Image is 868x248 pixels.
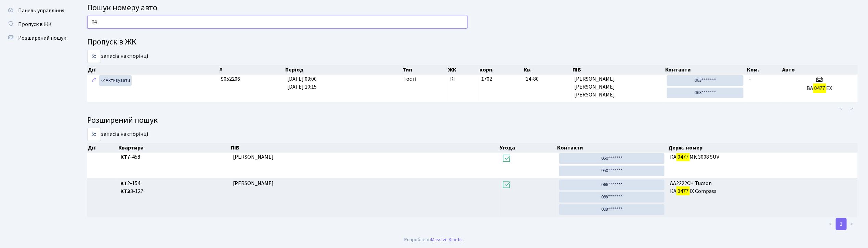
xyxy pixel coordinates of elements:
[87,65,219,75] th: Дії
[120,153,227,161] span: 7-458
[523,65,572,75] th: Кв.
[87,50,101,63] select: записів на сторінці
[784,85,855,92] h5: ВА ЕХ
[230,143,499,153] th: ПІБ
[670,180,855,195] span: АА2222СН Tucson КА ІХ Compass
[18,7,64,14] span: Панель управління
[431,236,463,243] a: Massive Kinetic
[285,65,402,75] th: Період
[99,75,132,86] a: Активувати
[120,180,127,187] b: КТ
[668,143,858,153] th: Держ. номер
[575,75,662,99] span: [PERSON_NAME] [PERSON_NAME] [PERSON_NAME]
[87,116,858,126] h4: Розширений пошук
[499,143,557,153] th: Угода
[120,153,127,161] b: КТ
[676,186,689,196] mark: 0477
[572,65,665,75] th: ПІБ
[120,187,130,195] b: КТ3
[87,2,157,14] span: Пошук номеру авто
[676,152,689,162] mark: 0477
[221,75,240,83] span: 9052206
[87,128,101,141] select: записів на сторінці
[87,37,858,47] h4: Пропуск в ЖК
[836,218,847,230] a: 1
[404,236,464,244] div: Розроблено .
[3,17,72,31] a: Пропуск в ЖК
[402,65,448,75] th: Тип
[746,65,781,75] th: Ком.
[87,143,118,153] th: Дії
[665,65,746,75] th: Контакти
[18,34,66,42] span: Розширений пошук
[526,75,569,83] span: 14-80
[87,16,468,29] input: Пошук
[479,65,523,75] th: корп.
[233,180,274,187] span: [PERSON_NAME]
[87,128,148,141] label: записів на сторінці
[450,75,476,83] span: КТ
[90,75,98,86] a: Редагувати
[813,83,826,93] mark: 0477
[448,65,479,75] th: ЖК
[87,50,148,63] label: записів на сторінці
[482,75,492,83] span: 1702
[287,75,317,91] span: [DATE] 09:00 [DATE] 10:15
[3,4,72,17] a: Панель управління
[781,65,858,75] th: Авто
[3,31,72,45] a: Розширений пошук
[18,21,52,28] span: Пропуск в ЖК
[118,143,230,153] th: Квартира
[749,75,751,83] span: -
[670,153,855,161] span: КА МК 3008 SUV
[120,180,227,195] span: 2-154 3-127
[405,75,417,83] span: Гості
[219,65,285,75] th: #
[557,143,668,153] th: Контакти
[233,153,274,161] span: [PERSON_NAME]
